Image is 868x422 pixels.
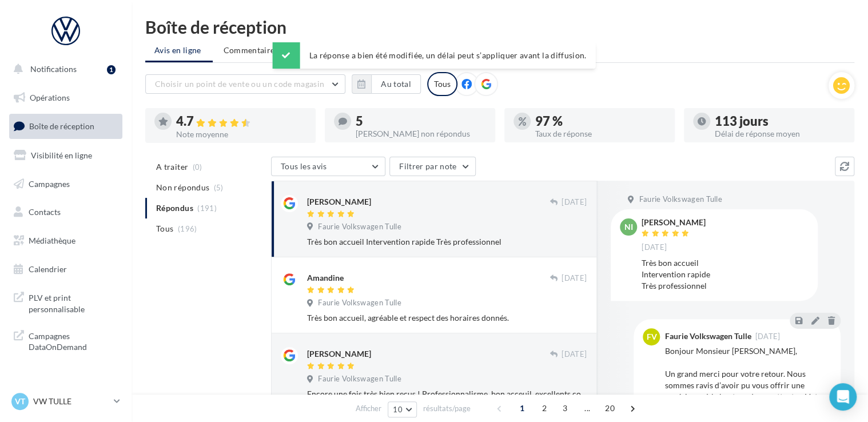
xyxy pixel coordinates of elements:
[15,396,25,407] span: VT
[7,114,125,138] a: Boîte de réception
[224,45,278,56] span: Commentaires
[642,257,809,292] div: Très bon accueil Intervention rapide Très professionnel
[7,285,125,319] a: PLV et print personnalisable
[31,150,92,160] span: Visibilité en ligne
[389,157,476,176] button: Filtrer par note
[176,115,306,128] div: 4.7
[145,18,854,35] div: Boîte de réception
[624,221,633,233] span: NI
[30,64,77,74] span: Notifications
[7,172,125,196] a: Campagnes
[33,396,109,407] p: VW TULLE
[7,57,120,81] button: Notifications 1
[29,121,94,131] span: Boîte de réception
[356,115,486,128] div: 5
[535,115,666,128] div: 97 %
[562,273,587,284] span: [DATE]
[427,72,457,96] div: Tous
[155,79,324,89] span: Choisir un point de vente ou un code magasin
[307,196,371,208] div: [PERSON_NAME]
[600,399,619,417] span: 20
[829,383,857,411] div: Open Intercom Messenger
[307,312,587,324] div: Très bon accueil, agréable et respect des horaires donnés.
[423,403,471,414] span: résultats/page
[29,207,61,217] span: Contacts
[176,130,306,138] div: Note moyenne
[318,222,401,232] span: Faurie Volkswagen Tulle
[29,290,118,314] span: PLV et print personnalisable
[578,399,596,417] span: ...
[318,374,401,384] span: Faurie Volkswagen Tulle
[107,65,116,74] div: 1
[271,157,385,176] button: Tous les avis
[639,194,722,205] span: Faurie Volkswagen Tulle
[30,93,70,102] span: Opérations
[178,224,197,233] span: (196)
[562,197,587,208] span: [DATE]
[281,161,327,171] span: Tous les avis
[715,115,845,128] div: 113 jours
[388,401,417,417] button: 10
[356,403,381,414] span: Afficher
[273,42,596,69] div: La réponse a bien été modifiée, un délai peut s’appliquer avant la diffusion.
[145,74,345,94] button: Choisir un point de vente ou un code magasin
[715,130,845,138] div: Délai de réponse moyen
[156,182,209,193] span: Non répondus
[7,86,125,110] a: Opérations
[7,229,125,253] a: Médiathèque
[29,178,70,188] span: Campagnes
[535,399,554,417] span: 2
[307,272,344,284] div: Amandine
[29,264,67,274] span: Calendrier
[356,130,486,138] div: [PERSON_NAME] non répondus
[393,405,403,414] span: 10
[156,223,173,234] span: Tous
[664,332,751,340] div: Faurie Volkswagen Tulle
[307,236,587,248] div: Très bon accueil Intervention rapide Très professionnel
[318,298,401,308] span: Faurie Volkswagen Tulle
[7,144,125,168] a: Visibilité en ligne
[352,74,421,94] button: Au total
[371,74,421,94] button: Au total
[307,388,587,400] div: Encore une fois très bien reçus ! Professionnalisme, bon acceuil, excellents conseils !! Félicita...
[307,348,371,360] div: [PERSON_NAME]
[556,399,574,417] span: 3
[214,183,224,192] span: (5)
[29,236,75,245] span: Médiathèque
[642,218,706,226] div: [PERSON_NAME]
[193,162,202,172] span: (0)
[535,130,666,138] div: Taux de réponse
[7,257,125,281] a: Calendrier
[156,161,188,173] span: A traiter
[9,391,122,412] a: VT VW TULLE
[7,200,125,224] a: Contacts
[642,242,667,253] span: [DATE]
[646,331,656,343] span: FV
[7,324,125,357] a: Campagnes DataOnDemand
[562,349,587,360] span: [DATE]
[755,333,780,340] span: [DATE]
[513,399,531,417] span: 1
[29,328,118,353] span: Campagnes DataOnDemand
